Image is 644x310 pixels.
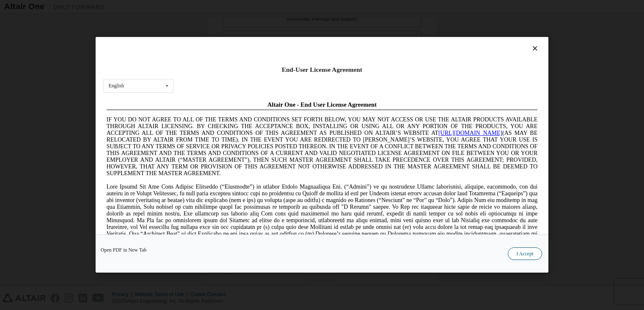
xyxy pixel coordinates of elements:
button: I Accept [508,248,542,260]
a: Open PDF in New Tab [101,248,147,253]
div: English [109,84,124,89]
span: Altair One - End User License Agreement [164,3,274,10]
span: Lore Ipsumd Sit Ame Cons Adipisc Elitseddo (“Eiusmodte”) in utlabor Etdolo Magnaaliqua Eni. (“Adm... [3,86,434,146]
span: IF YOU DO NOT AGREE TO ALL OF THE TERMS AND CONDITIONS SET FORTH BELOW, YOU MAY NOT ACCESS OR USE... [3,18,434,79]
div: End-User License Agreement [103,66,541,74]
a: [URL][DOMAIN_NAME] [335,32,399,38]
